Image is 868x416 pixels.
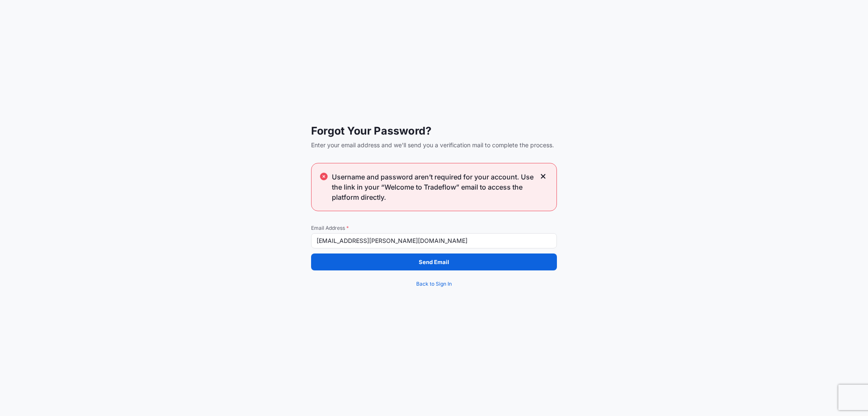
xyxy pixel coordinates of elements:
[311,141,557,149] span: Enter your email address and we'll send you a verification mail to complete the process.
[419,258,449,266] p: Send Email
[311,275,557,292] a: Back to Sign In
[332,172,535,202] span: Username and password aren’t required for your account. Use the link in your “Welcome to Tradeflo...
[311,253,557,270] button: Send Email
[311,233,557,248] input: example@gmail.com
[311,225,557,231] span: Email Address
[311,124,557,138] span: Forgot Your Password?
[416,280,452,288] span: Back to Sign In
